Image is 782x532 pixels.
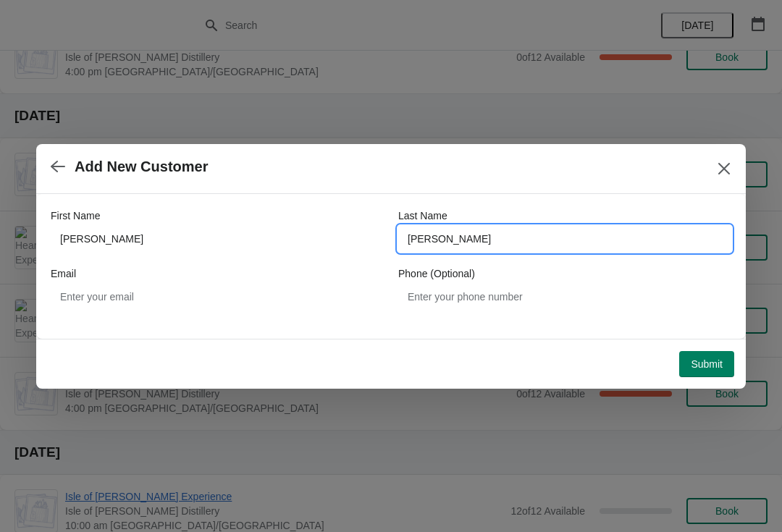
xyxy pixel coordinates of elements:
label: Last Name [398,208,447,223]
button: Submit [679,351,734,377]
label: Email [51,266,76,281]
input: Enter your email [51,284,384,310]
label: First Name [51,208,100,223]
h2: Add New Customer [75,159,208,175]
input: Enter your phone number [398,284,731,310]
label: Phone (Optional) [398,266,475,281]
input: Smith [398,226,731,252]
span: Submit [691,358,723,370]
button: Close [711,156,737,182]
input: John [51,226,384,252]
